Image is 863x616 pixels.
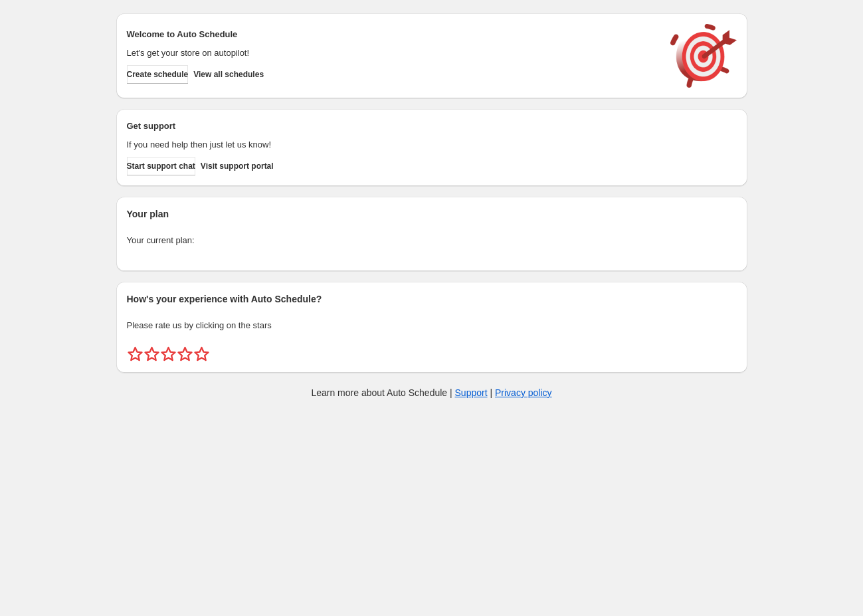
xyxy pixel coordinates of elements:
[127,47,657,60] p: Let's get your store on autopilot!
[201,161,274,171] span: Visit support portal
[495,387,552,398] a: Privacy policy
[127,69,189,80] span: Create schedule
[193,69,264,80] span: View all schedules
[201,157,274,175] a: Visit support portal
[193,65,264,84] button: View all schedules
[127,28,657,41] h2: Welcome to Auto Schedule
[127,207,737,221] h2: Your plan
[127,319,737,332] p: Please rate us by clicking on the stars
[127,138,657,152] p: If you need help then just let us know!
[127,120,657,133] h2: Get support
[127,161,195,171] span: Start support chat
[127,157,195,175] a: Start support chat
[455,387,488,398] a: Support
[127,234,737,247] p: Your current plan:
[127,65,189,84] button: Create schedule
[311,386,551,399] p: Learn more about Auto Schedule | |
[127,292,737,306] h2: How's your experience with Auto Schedule?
